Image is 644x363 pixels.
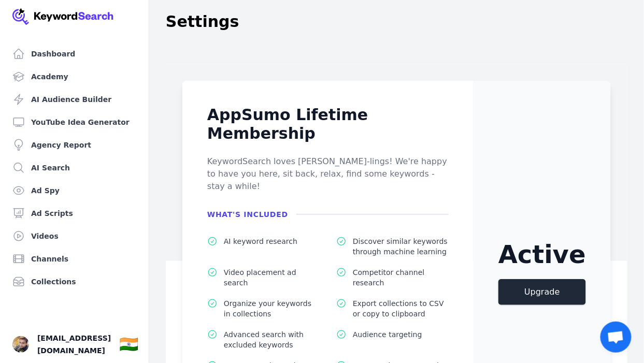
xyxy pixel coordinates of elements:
a: YouTube Idea Generator [8,112,140,133]
button: 🇮🇳 [119,334,138,355]
a: Academy [8,66,140,87]
span: Active [498,242,586,267]
img: Atul Sharma [12,336,29,353]
a: Ad Spy [8,180,140,201]
span: [EMAIL_ADDRESS][DOMAIN_NAME] [37,332,111,357]
p: Export collections to CSV or copy to clipboard [353,298,449,319]
a: AI Audience Builder [8,89,140,110]
p: Audience targeting [353,329,422,340]
a: Open chat [600,322,632,353]
a: Ad Scripts [8,203,140,224]
div: 🇮🇳 [119,335,138,354]
button: Open user button [12,336,29,353]
p: Advanced search with excluded keywords [224,329,320,350]
p: Organize your keywords in collections [224,298,320,319]
p: AI keyword research [224,236,297,246]
p: Discover similar keywords through machine learning [353,236,449,257]
a: Upgrade [498,279,586,305]
p: Video placement ad search [224,267,320,288]
h3: AppSumo Lifetime Membership [207,106,449,143]
h1: Settings [166,12,239,31]
a: Channels [8,249,140,269]
a: Agency Report [8,135,140,155]
p: Competitor channel research [353,267,449,288]
a: Collections [8,271,140,292]
img: Your Company [12,8,114,25]
a: AI Search [8,157,140,178]
h4: What's included [207,209,296,220]
p: KeywordSearch loves [PERSON_NAME]-lings! We're happy to have you here, sit back, relax, find some... [207,155,449,193]
a: Dashboard [8,43,140,64]
a: Videos [8,226,140,246]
